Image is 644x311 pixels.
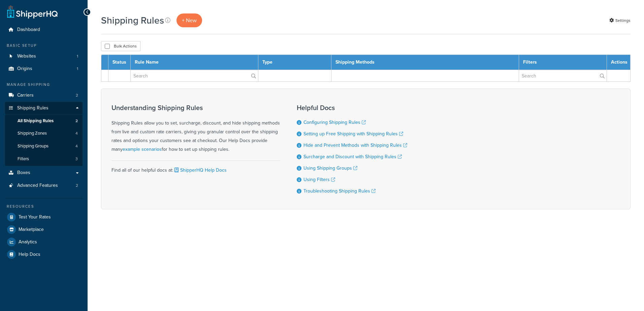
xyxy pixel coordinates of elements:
[19,239,37,245] span: Analytics
[18,131,47,136] span: Shipping Zones
[5,140,83,152] a: Shipping Groups 4
[5,153,83,165] a: Filters 3
[77,66,78,72] span: 1
[101,14,164,27] h1: Shipping Rules
[19,227,44,233] span: Marketplace
[303,142,407,149] a: Hide and Prevent Methods with Shipping Rules
[18,118,54,124] span: All Shipping Rules
[5,24,83,36] a: Dashboard
[5,63,83,75] a: Origins 1
[303,187,376,195] a: Troubleshooting Shipping Rules
[7,5,58,19] a: ShipperHQ Home
[19,252,40,257] span: Help Docs
[5,140,83,152] li: Shipping Groups
[76,93,78,98] span: 2
[111,104,280,154] div: Shipping Rules allow you to set, surcharge, discount, and hide shipping methods from live and cus...
[519,55,607,70] th: Filters
[123,146,162,153] a: example scenarios
[75,143,78,149] span: 4
[5,50,83,63] a: Websites 1
[111,104,280,111] h3: Understanding Shipping Rules
[303,165,357,172] a: Using Shipping Groups
[19,214,51,220] span: Test Your Rates
[5,179,83,192] li: Advanced Features
[303,176,335,183] a: Using Filters
[5,153,83,165] li: Filters
[176,13,202,27] a: + New
[17,93,34,98] span: Carriers
[17,105,49,111] span: Shipping Rules
[5,127,83,140] li: Shipping Zones
[111,161,280,175] div: Find all of our helpful docs at:
[258,55,331,70] th: Type
[101,41,140,51] button: Bulk Actions
[5,115,83,127] a: All Shipping Rules 2
[5,223,83,236] a: Marketplace
[75,118,78,124] span: 2
[17,27,40,33] span: Dashboard
[75,156,78,162] span: 3
[17,54,36,59] span: Websites
[5,127,83,140] a: Shipping Zones 4
[173,167,227,174] a: ShipperHQ Help Docs
[303,130,403,137] a: Setting up Free Shipping with Shipping Rules
[75,131,78,136] span: 4
[5,204,83,209] div: Resources
[108,55,131,70] th: Status
[297,104,407,111] h3: Helpful Docs
[5,211,83,223] a: Test Your Rates
[5,63,83,75] li: Origins
[303,153,402,160] a: Surcharge and Discount with Shipping Rules
[17,66,32,72] span: Origins
[5,102,83,166] li: Shipping Rules
[5,115,83,127] li: All Shipping Rules
[303,119,366,126] a: Configuring Shipping Rules
[609,16,631,25] a: Settings
[18,156,29,162] span: Filters
[5,248,83,261] a: Help Docs
[5,50,83,63] li: Websites
[77,54,78,59] span: 1
[5,89,83,102] li: Carriers
[182,16,197,24] span: + New
[607,55,631,70] th: Actions
[5,179,83,192] a: Advanced Features 2
[18,143,49,149] span: Shipping Groups
[5,102,83,114] a: Shipping Rules
[5,82,83,88] div: Manage Shipping
[5,236,83,248] a: Analytics
[17,183,58,188] span: Advanced Features
[5,89,83,102] a: Carriers 2
[131,55,258,70] th: Rule Name
[5,43,83,48] div: Basic Setup
[519,70,607,81] input: Search
[76,183,78,188] span: 2
[131,70,258,81] input: Search
[17,170,30,176] span: Boxes
[5,167,83,179] a: Boxes
[331,55,519,70] th: Shipping Methods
